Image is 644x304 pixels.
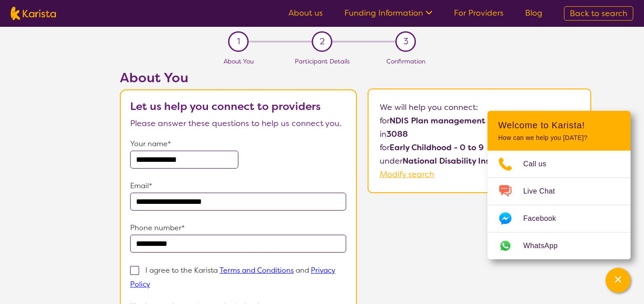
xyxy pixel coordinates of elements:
h2: Welcome to Karista! [498,120,620,131]
p: for [380,114,580,127]
b: Early Childhood - 0 to 9 [390,142,484,153]
p: Email* [130,179,347,193]
p: in [380,127,580,141]
a: Terms and Conditions [220,266,294,275]
span: Live Chat [523,185,566,198]
p: for [380,141,580,154]
span: 2 [320,35,325,48]
a: Funding Information [344,8,432,18]
span: WhatsApp [523,239,568,253]
a: For Providers [454,8,504,18]
b: Let us help you connect to providers [130,99,321,114]
p: Please answer these questions to help us connect you. [130,117,347,130]
a: Back to search [564,6,633,21]
span: Confirmation [386,57,425,65]
span: 1 [237,35,240,48]
p: I agree to the Karista and [130,266,335,289]
p: under . [380,154,580,168]
b: 3088 [386,129,408,139]
div: Channel Menu [487,111,631,259]
span: Participant Details [295,57,350,65]
h2: About You [120,70,357,86]
p: Phone number* [130,221,347,235]
span: About You [224,57,254,65]
button: Channel Menu [606,268,631,293]
span: 3 [403,35,408,48]
span: Facebook [523,212,567,225]
a: Modify search [380,169,434,180]
a: About us [288,8,323,18]
span: Back to search [570,8,627,19]
img: Karista logo [11,7,56,20]
b: NDIS Plan management [390,115,485,126]
p: Your name* [130,137,347,151]
a: Blog [525,8,542,18]
p: How can we help you [DATE]? [498,134,620,142]
p: We will help you connect: [380,101,580,114]
a: Privacy Policy [130,266,335,289]
span: Call us [523,157,557,171]
b: National Disability Insurance Scheme (NDIS) [402,156,578,166]
ul: Choose channel [487,151,631,259]
a: Web link opens in a new tab. [487,232,631,259]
